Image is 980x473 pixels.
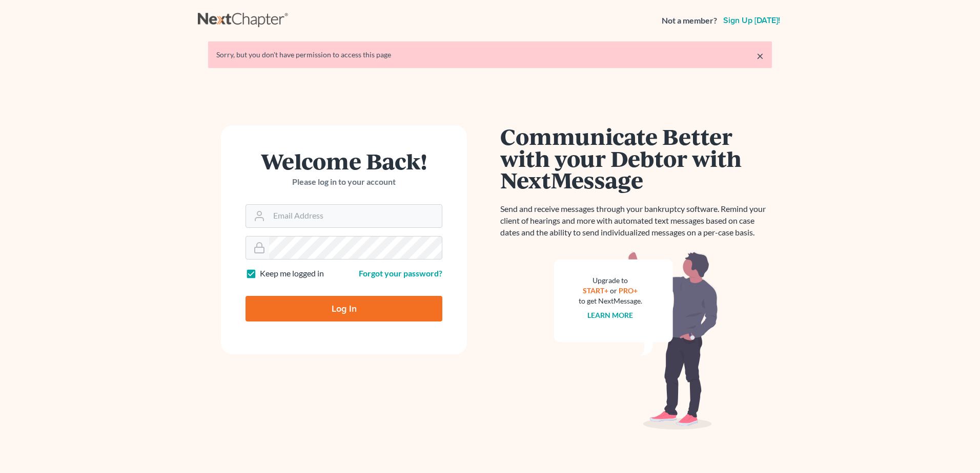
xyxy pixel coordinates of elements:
[610,286,618,295] span: or
[359,268,442,278] a: Forgot your password?
[619,286,638,295] a: PRO+
[757,50,764,62] a: ×
[246,176,442,188] p: Please log in to your account
[583,286,609,295] a: START+
[721,16,782,25] a: Sign up [DATE]!
[662,15,717,27] strong: Not a member?
[554,251,718,430] img: nextmessage_bg-59042aed3d76b12b5cd301f8e5b87938c9018125f34e5fa2b7a6b67550977c72.svg
[579,275,642,286] div: Upgrade to
[260,268,324,279] label: Keep me logged in
[579,296,642,306] div: to get NextMessage.
[246,150,442,172] h1: Welcome Back!
[588,311,634,319] a: Learn more
[500,203,772,239] p: Send and receive messages through your bankruptcy software. Remind your client of hearings and mo...
[269,205,442,227] input: Email Address
[216,50,764,60] div: Sorry, but you don't have permission to access this page
[246,296,442,321] input: Log In
[500,125,772,191] h1: Communicate Better with your Debtor with NextMessage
